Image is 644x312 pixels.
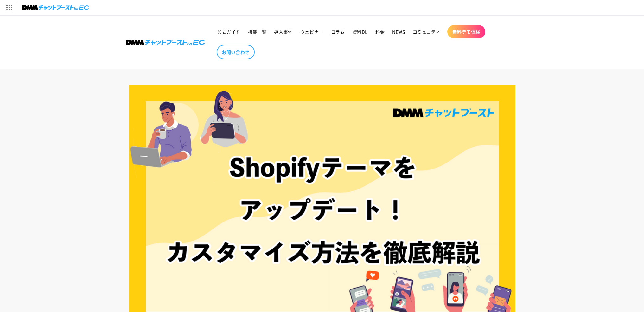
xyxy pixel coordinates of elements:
[447,25,485,38] a: 無料デモ体験
[388,25,409,38] a: NEWS
[222,49,250,55] span: お問い合わせ
[327,25,349,38] a: コラム
[409,25,444,38] a: コミュニティ
[353,29,368,35] span: 資料DL
[126,40,205,45] img: 株式会社DMM Boost
[452,29,480,35] span: 無料デモ体験
[1,1,17,14] img: サービス
[349,25,372,38] a: 資料DL
[331,29,345,35] span: コラム
[296,25,327,38] a: ウェビナー
[22,3,89,12] img: チャットブーストforEC
[248,29,266,35] span: 機能一覧
[375,29,385,35] span: 料金
[392,29,405,35] span: NEWS
[274,29,292,35] span: 導入事例
[300,29,323,35] span: ウェビナー
[217,29,240,35] span: 公式ガイド
[413,29,441,35] span: コミュニティ
[270,25,296,38] a: 導入事例
[372,25,388,38] a: 料金
[244,25,270,38] a: 機能一覧
[217,45,255,59] a: お問い合わせ
[214,25,244,38] a: 公式ガイド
